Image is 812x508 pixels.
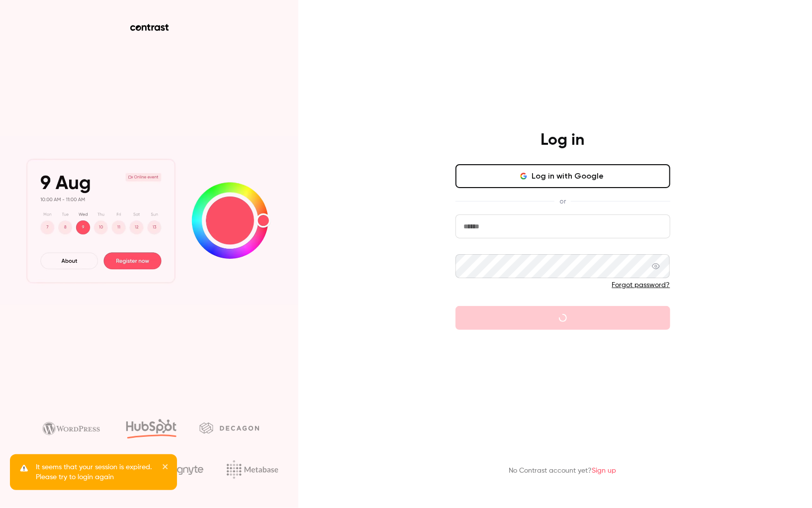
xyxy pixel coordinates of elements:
[199,422,259,433] img: decagon
[162,462,169,474] button: close
[455,164,670,188] button: Log in with Google
[541,130,585,150] h4: Log in
[509,466,617,476] p: No Contrast account yet?
[592,467,617,474] a: Sign up
[612,282,670,289] a: Forgot password?
[554,196,571,206] span: or
[36,462,155,482] p: It seems that your session is expired. Please try to login again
